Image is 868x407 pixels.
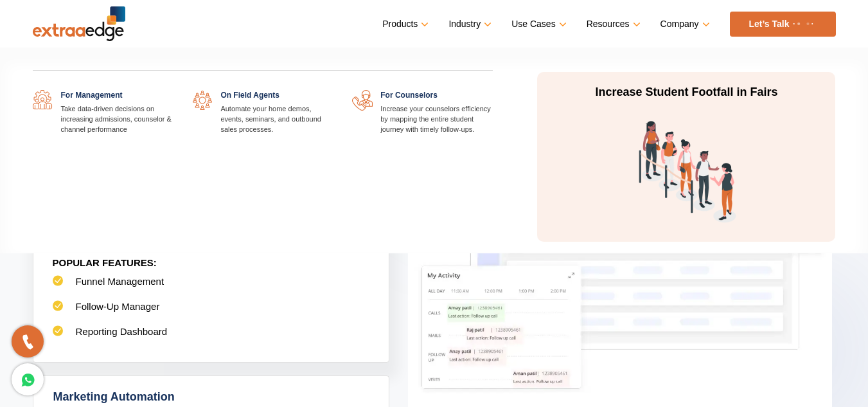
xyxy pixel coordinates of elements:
[660,15,707,33] a: Company
[53,325,369,350] li: Reporting Dashboard
[382,15,426,33] a: Products
[53,250,369,275] p: POPULAR FEATURES:
[511,15,563,33] a: Use Cases
[53,275,369,300] li: Funnel Management
[565,85,807,100] p: Increase Student Footfall in Fairs
[448,15,489,33] a: Industry
[53,300,369,325] li: Follow-Up Manager
[730,12,836,37] a: Let’s Talk
[587,15,638,33] a: Resources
